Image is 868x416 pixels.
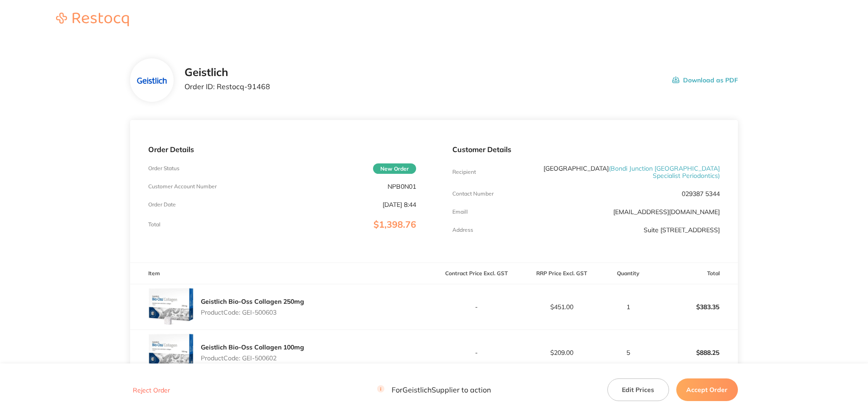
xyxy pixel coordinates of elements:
img: Restocq logo [47,13,138,26]
p: NPB0N01 [388,183,416,190]
p: Emaill [452,209,468,215]
p: $888.25 [653,342,737,363]
button: Edit Prices [607,378,669,401]
p: Total [148,221,160,228]
p: Customer Account Number [148,183,217,190]
button: Accept Order [676,378,738,401]
p: 1 [605,303,652,311]
span: $1,398.76 [373,219,416,230]
p: Customer Details [452,145,720,153]
p: $383.35 [653,296,737,318]
p: Order Status [148,165,179,172]
p: Address [452,227,473,233]
button: Reject Order [130,386,173,394]
p: Product Code: GEI-500602 [201,354,304,362]
th: RRP Price Excl. GST [519,263,604,284]
a: Restocq logo [47,13,138,28]
p: For Geistlich Supplier to action [377,386,491,394]
p: [DATE] 8:44 [383,201,416,208]
span: ( Bondi Junction [GEOGRAPHIC_DATA] Specialist Periodontics ) [609,164,720,180]
p: Suite [STREET_ADDRESS] [644,226,720,234]
p: Order Details [148,145,416,153]
th: Contract Price Excl. GST [434,263,519,284]
img: ZTl4Yjc5YQ [148,330,194,375]
th: Quantity [604,263,653,284]
p: Recipient [452,169,476,175]
button: Download as PDF [672,66,738,94]
p: $451.00 [519,303,604,311]
th: Total [653,263,738,284]
a: Geistlich Bio-Oss Collagen 250mg [201,297,304,306]
a: Geistlich Bio-Oss Collagen 100mg [201,343,304,351]
p: - [435,349,519,356]
p: [GEOGRAPHIC_DATA] [541,165,720,179]
th: Item [130,263,434,284]
p: Product Code: GEI-500603 [201,309,304,316]
h2: Geistlich [184,66,270,79]
p: Order Date [148,201,176,208]
img: emlqeGxsYg [148,284,194,330]
p: 5 [605,349,652,356]
a: [EMAIL_ADDRESS][DOMAIN_NAME] [613,208,720,216]
span: New Order [373,163,416,174]
p: Contact Number [452,191,494,197]
p: 029387 5344 [682,190,720,197]
p: Order ID: Restocq- 91468 [184,82,270,91]
img: dmE5cGxzaw [137,66,167,95]
p: $209.00 [519,349,604,356]
p: - [435,303,519,311]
